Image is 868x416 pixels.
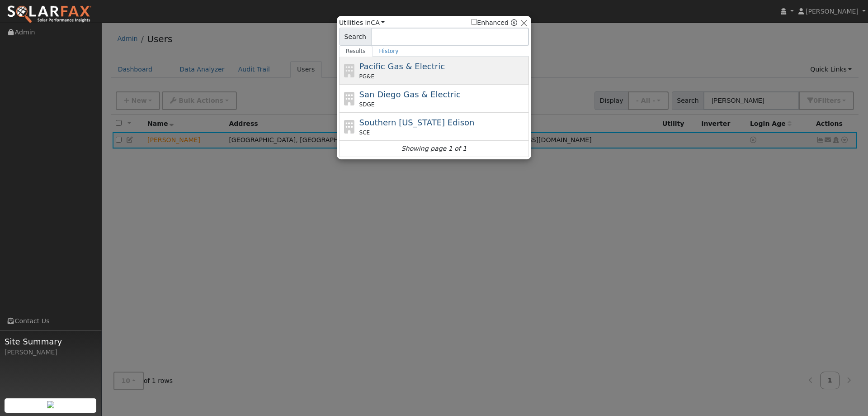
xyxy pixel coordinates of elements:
span: Search [339,28,371,46]
label: Enhanced [471,18,509,28]
span: Pacific Gas & Electric [359,62,445,71]
a: CA [371,19,385,26]
img: retrieve [47,401,54,408]
span: SCE [359,129,370,137]
span: Site Summary [5,335,97,348]
span: San Diego Gas & Electric [359,90,461,99]
span: PG&E [359,72,374,81]
span: Show enhanced providers [471,18,517,28]
input: Enhanced [471,19,477,25]
span: Southern [US_STATE] Edison [359,118,475,127]
span: SDGE [359,100,375,109]
a: Results [339,46,373,57]
img: SolarFax [7,5,92,24]
span: [PERSON_NAME] [806,8,859,15]
i: Showing page 1 of 1 [401,144,467,153]
a: History [373,46,406,57]
span: Utilities in [339,18,385,28]
a: Enhanced Providers [511,19,517,26]
div: [PERSON_NAME] [5,348,97,357]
